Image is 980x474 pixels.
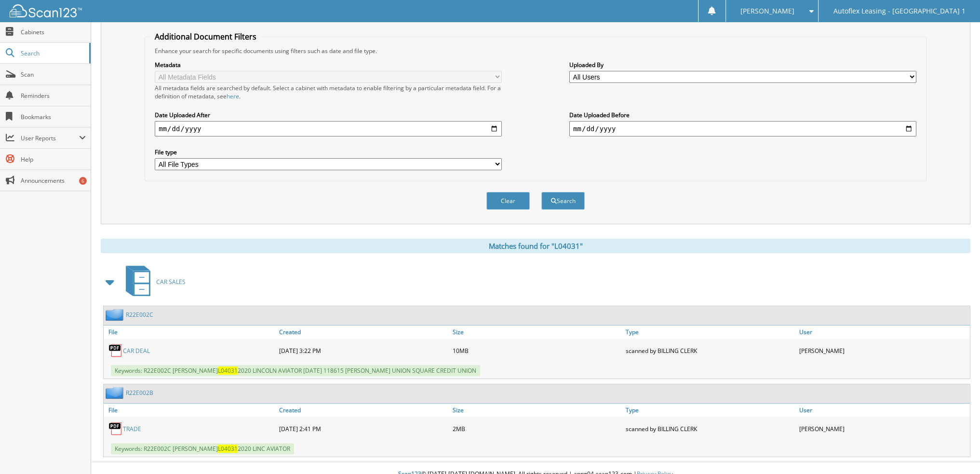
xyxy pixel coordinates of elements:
span: Keywords: R22E002C [PERSON_NAME] 2020 LINC AVIATOR [111,443,294,454]
span: Cabinets [21,28,86,36]
img: PDF.png [108,421,123,436]
a: Created [277,325,450,339]
a: CAR SALES [120,263,186,301]
a: Type [623,325,796,339]
span: Bookmarks [21,113,86,121]
a: User [797,325,970,339]
label: File type [155,148,502,156]
span: Scan [21,70,86,79]
img: folder2.png [106,387,126,399]
span: L04031 [218,445,238,453]
a: TRADE [123,425,141,433]
legend: Additional Document Filters [150,31,261,42]
div: Matches found for "L04031" [101,239,970,253]
div: [PERSON_NAME] [797,341,970,360]
a: R22E002C [126,311,153,319]
div: All metadata fields are searched by default. Select a cabinet with metadata to enable filtering b... [155,84,502,100]
div: [PERSON_NAME] [797,419,970,438]
span: [PERSON_NAME] [740,8,794,14]
a: R22E002B [126,389,153,397]
span: Autoflex Leasing - [GEOGRAPHIC_DATA] 1 [833,8,966,14]
span: Search [21,49,84,57]
a: Size [450,404,623,417]
div: [DATE] 3:22 PM [277,341,450,360]
span: Help [21,155,86,163]
span: Reminders [21,92,86,100]
a: File [104,404,277,417]
input: end [569,121,916,136]
img: scan123-logo-white.svg [10,4,82,17]
div: 2MB [450,419,623,438]
a: Type [623,404,796,417]
span: CAR SALES [156,278,186,286]
a: CAR DEAL [123,347,150,355]
label: Metadata [155,61,502,69]
a: Created [277,404,450,417]
div: Enhance your search for specific documents using filters such as date and file type. [150,47,921,55]
a: Size [450,325,623,339]
div: scanned by BILLING CLERK [623,419,796,438]
div: [DATE] 2:41 PM [277,419,450,438]
span: L04031 [218,366,238,375]
button: Search [541,192,585,210]
label: Date Uploaded After [155,111,502,119]
a: here [227,92,239,100]
img: folder2.png [106,309,126,321]
label: Date Uploaded Before [569,111,916,119]
span: Announcements [21,176,86,185]
a: User [797,404,970,417]
div: scanned by BILLING CLERK [623,341,796,360]
img: PDF.png [108,343,123,358]
input: start [155,121,502,136]
label: Uploaded By [569,61,916,69]
a: File [104,325,277,339]
iframe: Chat Widget [932,428,980,474]
div: 10MB [450,341,623,360]
div: 6 [79,177,87,185]
button: Clear [486,192,530,210]
span: User Reports [21,134,79,142]
span: Keywords: R22E002C [PERSON_NAME] 2020 LINCOLN AVIATOR [DATE] 118615 [PERSON_NAME] UNION SQUARE CR... [111,365,480,376]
